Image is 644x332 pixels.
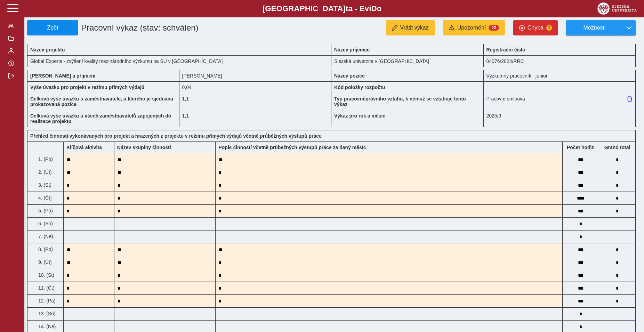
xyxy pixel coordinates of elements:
[489,25,499,31] span: 22
[486,47,525,52] b: Registrační číslo
[30,113,171,124] b: Celková výše úvazku u všech zaměstnavatelů zapojených do realizace projektu
[37,156,53,162] span: 1. (Po)
[218,145,366,150] b: Popis činností včetně průbežných výstupů práce za daný měsíc
[334,96,466,107] b: Typ pracovněprávního vztahu, k němuž se vztahuje tento výkaz
[334,84,385,90] b: Kód položky rozpočtu
[27,20,78,35] button: Zpět
[179,81,332,93] div: 0,32 h / den. 1,6 h / týden.
[37,195,52,201] span: 4. (Čt)
[179,70,332,81] div: [PERSON_NAME]
[331,55,484,67] div: Slezská univerzita v [GEOGRAPHIC_DATA]
[334,47,370,52] b: Název příjemce
[30,25,75,31] span: Zpět
[371,4,377,13] span: D
[30,84,144,90] b: Výše úvazku pro projekt v režimu přímých výdajů
[546,25,552,31] span: 1
[37,285,55,291] span: 11. (Čt)
[484,93,636,110] div: Pracovní smlouva
[179,110,332,127] div: 1,1
[66,145,102,150] b: Klíčová aktivita
[566,20,622,35] button: Možnosti
[37,221,53,226] span: 6. (So)
[30,73,95,79] b: [PERSON_NAME] a příjmení
[30,96,173,107] b: Celková výše úvazku u zaměstnavatele, u kterého je sjednána prokazovaná pozice
[484,110,636,127] div: 2025/9
[179,93,332,110] div: 1,1
[37,298,56,303] span: 12. (Pá)
[597,2,637,15] img: logo_web_su.png
[37,259,52,265] span: 9. (Út)
[37,169,52,175] span: 2. (Út)
[37,234,53,239] span: 7. (Ne)
[528,25,544,31] span: Chyba
[443,20,505,35] button: Upozornění22
[37,246,53,252] span: 8. (Po)
[37,182,51,188] span: 3. (St)
[21,4,623,13] b: [GEOGRAPHIC_DATA] a - Evi
[386,20,435,35] button: Vrátit výkaz
[346,4,348,13] span: t
[513,20,558,35] button: Chyba1
[484,55,636,67] div: 04076/2024/RRC
[37,208,53,213] span: 5. (Pá)
[78,20,283,35] h1: Pracovní výkaz (stav: schválen)
[37,272,54,278] span: 10. (St)
[457,25,486,31] span: Upozornění
[27,55,331,67] div: Global Experts - zvýšení kvality mezinárodního výzkumu na SU v [GEOGRAPHIC_DATA]
[377,4,382,13] span: o
[30,47,65,52] b: Název projektu
[30,133,322,139] b: Přehled činností vykonávaných pro projekt a hrazených z projektu v režimu přímých výdajů včetně p...
[117,145,171,150] b: Název skupiny činností
[484,70,636,81] div: Výzkumný pracovník - junior
[400,25,429,31] span: Vrátit výkaz
[334,73,365,79] b: Název pozice
[37,324,56,329] span: 14. (Ne)
[37,311,56,316] span: 13. (So)
[572,25,617,31] span: Možnosti
[334,113,385,119] b: Výkaz pro rok a měsíc
[599,145,635,150] b: Suma za den přes všechny výkazy
[563,145,599,150] b: Počet hodin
